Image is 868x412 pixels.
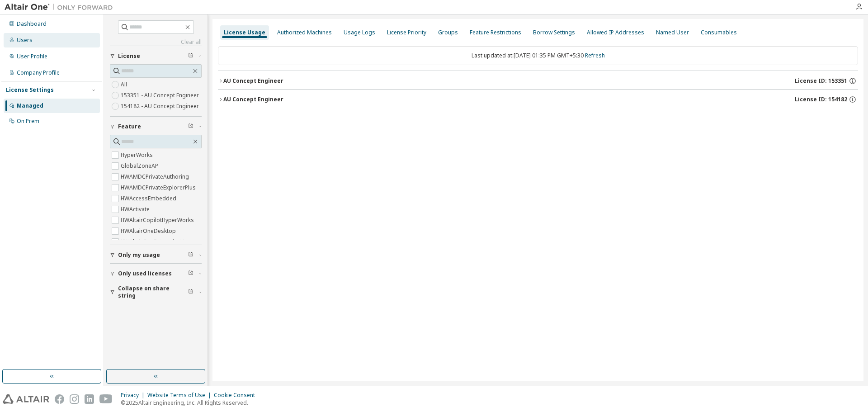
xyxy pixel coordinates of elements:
[121,171,191,182] label: HWAMDCPrivateAuthoring
[17,20,47,28] div: Dashboard
[121,399,260,407] p: © 2025 Altair Engineering, Inc. All Rights Reserved.
[188,270,193,277] span: Clear filter
[218,71,858,91] button: AU Concept EngineerLicense ID: 153351
[587,29,644,36] div: Allowed IP Addresses
[17,53,47,60] div: User Profile
[533,29,575,36] div: Borrow Settings
[188,251,193,259] span: Clear filter
[110,117,202,137] button: Feature
[121,182,198,193] label: HWAMDCPrivateExplorerPlus
[344,29,375,36] div: Usage Logs
[470,29,521,36] div: Feature Restrictions
[110,38,202,46] a: Clear all
[118,285,188,299] span: Collapse on share string
[110,245,202,265] button: Only my usage
[121,237,195,247] label: HWAltairOneEnterpriseUser
[110,264,202,284] button: Only used licenses
[701,29,737,36] div: Consumables
[121,392,147,399] div: Privacy
[121,90,201,101] label: 153351 - AU Concept Engineer
[218,90,858,109] button: AU Concept EngineerLicense ID: 154182
[121,204,151,215] label: HWActivate
[110,46,202,66] button: License
[121,101,201,112] label: 154182 - AU Concept Engineer
[218,46,858,65] div: Last updated at: [DATE] 01:35 PM GMT+5:30
[70,394,79,404] img: instagram.svg
[118,52,140,60] span: License
[17,37,33,44] div: Users
[795,96,847,103] span: License ID: 154182
[121,150,155,161] label: HyperWorks
[3,394,49,404] img: altair_logo.svg
[223,96,283,103] div: AU Concept Engineer
[121,226,178,237] label: HWAltairOneDesktop
[118,270,172,277] span: Only used licenses
[121,79,129,90] label: All
[277,29,332,36] div: Authorized Machines
[55,394,64,404] img: facebook.svg
[17,102,43,109] div: Managed
[188,123,193,130] span: Clear filter
[214,392,260,399] div: Cookie Consent
[110,282,202,302] button: Collapse on share string
[223,77,283,85] div: AU Concept Engineer
[121,193,178,204] label: HWAccessEmbedded
[17,69,60,76] div: Company Profile
[121,161,160,171] label: GlobalZoneAP
[147,392,214,399] div: Website Terms of Use
[188,52,193,60] span: Clear filter
[5,3,118,12] img: Altair One
[387,29,426,36] div: License Priority
[224,29,265,36] div: License Usage
[585,52,605,59] a: Refresh
[438,29,458,36] div: Groups
[99,394,113,404] img: youtube.svg
[17,118,39,125] div: On Prem
[656,29,689,36] div: Named User
[188,289,193,296] span: Clear filter
[795,77,847,85] span: License ID: 153351
[85,394,94,404] img: linkedin.svg
[121,215,196,226] label: HWAltairCopilotHyperWorks
[118,251,160,259] span: Only my usage
[118,123,141,130] span: Feature
[6,86,54,94] div: License Settings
